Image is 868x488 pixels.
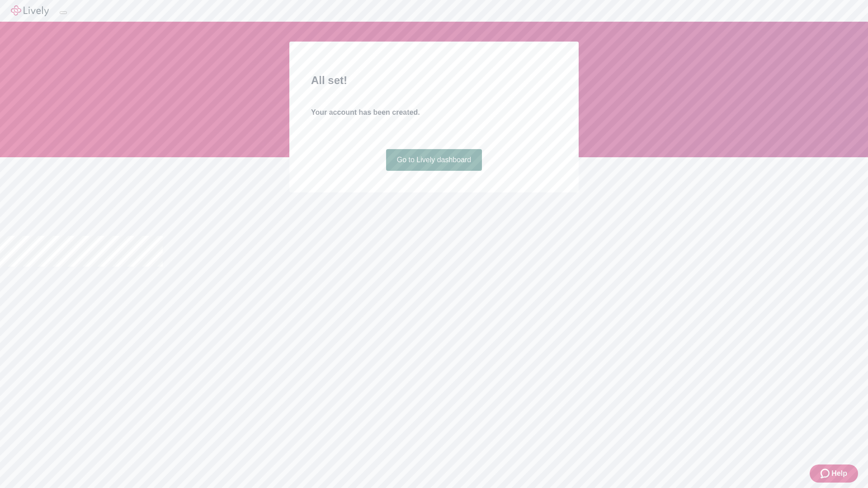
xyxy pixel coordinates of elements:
[11,5,49,16] img: Lively
[311,72,557,89] h2: All set!
[60,11,67,14] button: Log out
[831,468,847,479] span: Help
[311,107,557,118] h4: Your account has been created.
[810,465,858,483] button: Zendesk support iconHelp
[821,468,831,479] svg: Zendesk support icon
[386,149,482,171] a: Go to Lively dashboard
